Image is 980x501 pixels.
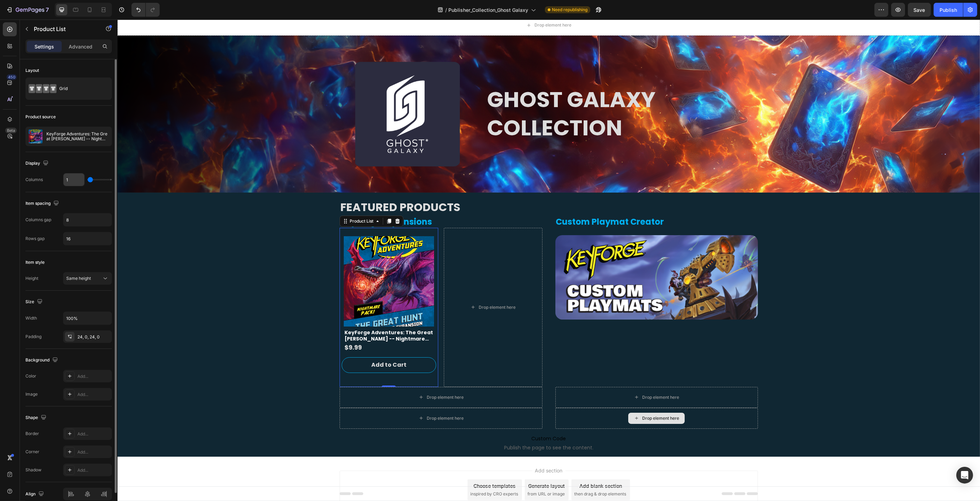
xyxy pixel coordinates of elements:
span: Same height [66,276,91,281]
h2: Custom Playmat Creator [438,196,641,208]
span: Need republishing [552,7,587,13]
button: Add to Cart [224,338,319,353]
input: Auto [63,232,112,245]
div: 24, 0, 24, 0 [77,334,110,340]
div: Item spacing [25,199,60,208]
div: Height [25,275,38,282]
div: Product List [231,199,257,205]
div: Size [25,297,44,307]
div: Rows gap [25,235,45,242]
span: Custom Code [222,415,640,423]
div: Drop element here [361,285,398,291]
div: Add... [77,449,110,455]
img: gempages_508650578260264057-306a32fb-75ba-4986-b666-198e576b7981.png [238,42,342,147]
div: Align [25,489,45,499]
div: Add... [77,373,110,380]
div: Beta [5,128,17,133]
div: Add... [77,391,110,398]
div: Border [25,431,39,437]
span: Publish the page to see the content. [222,425,640,432]
div: Add to Cart [254,341,289,351]
div: Image [25,391,38,397]
p: Advanced [69,43,92,50]
img: gempages_508650578260264057-a5cbe768-9486-44e1-90e1-2b57b53b9521.png [438,216,641,300]
button: Publish [934,3,963,17]
div: Corner [25,449,39,455]
div: Open Intercom Messenger [956,467,973,484]
div: Display [25,159,50,168]
span: Save [914,7,925,13]
div: 450 [7,74,17,80]
div: Drop element here [309,396,346,402]
span: / [445,6,447,14]
div: Width [25,315,37,321]
div: $9.99 [226,323,317,332]
div: Generate layout [411,463,448,470]
div: Columns gap [25,217,51,223]
div: Drop element here [309,375,346,381]
span: Publisher_Collection_Ghost Galaxy [448,6,528,14]
div: Drop element here [525,375,562,381]
div: Background [25,356,59,365]
img: KeyForge Adventures: The Great Hunt -- Nightmare Expansion Featured Image [226,217,317,307]
h2: FEATURED PRODUCTS [222,181,640,194]
div: Add blank section [462,463,504,470]
p: Product List [34,25,93,33]
input: Auto [63,214,112,226]
h2: KeyForge Adventures: The Great [PERSON_NAME] -- Nightmare Expansion [226,309,317,323]
div: Add... [77,467,110,473]
input: Auto [63,173,84,186]
div: Layout [25,67,39,74]
button: Same height [63,272,112,285]
p: KeyForge Adventures: The Great [PERSON_NAME] -- Nightmare Expansion [46,132,109,141]
div: Shadow [25,467,41,473]
div: Product source [25,114,56,120]
button: 7 [3,3,52,17]
iframe: Design area [117,20,980,501]
span: Add section [415,447,448,455]
a: KeyForge Adventures: The Great Hunt -- Nightmare Expansion [226,217,317,307]
p: 7 [46,6,49,14]
div: Padding [25,334,41,340]
div: Choose templates [356,463,398,470]
div: Publish [940,6,957,14]
div: Grid [59,81,102,97]
h2: KeyForge Expansions [222,196,425,208]
button: Save [908,3,931,17]
h2: GHOST GALAXY COLLECTION [369,66,640,123]
img: product feature img [29,129,43,143]
div: Columns [25,177,43,183]
p: Settings [35,43,54,50]
input: Auto [63,312,112,324]
div: Drop element here [525,396,562,402]
div: Undo/Redo [131,3,160,17]
div: Shape [25,413,48,423]
div: Add... [77,431,110,437]
div: Item style [25,259,45,266]
div: Color [25,373,36,379]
